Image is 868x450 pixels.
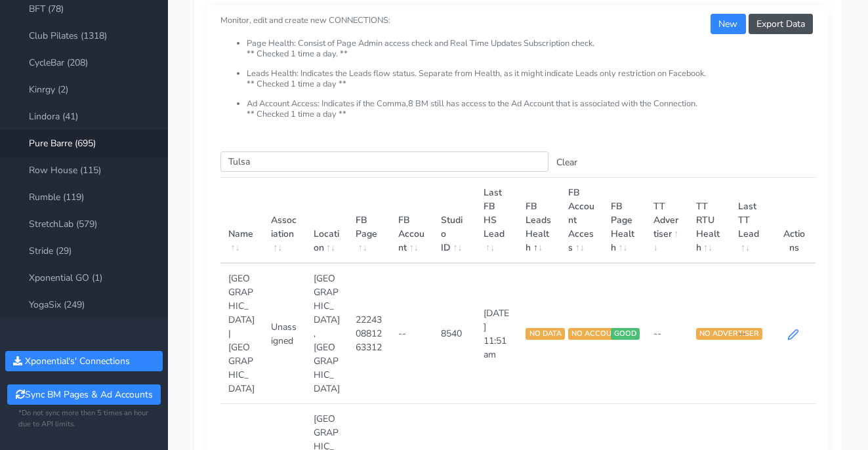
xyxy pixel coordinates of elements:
td: 8540 [433,263,476,404]
td: -- [390,263,433,404]
th: Last TT Lead [730,178,773,264]
button: Xponential's' Connections [5,351,163,371]
td: [GEOGRAPHIC_DATA],[GEOGRAPHIC_DATA] [306,263,348,404]
th: TT Advertiser [646,178,688,264]
td: -- [730,263,773,404]
button: New [711,14,745,34]
td: 222430881263312 [348,263,390,404]
th: FB Account [390,178,433,264]
button: Clear [548,152,585,173]
th: Name [220,178,263,264]
li: Ad Account Access: Indicates if the Comma,8 BM still has access to the Ad Account that is associa... [247,99,816,119]
th: FB Page [348,178,390,264]
li: Page Health: Consist of Page Admin access check and Real Time Updates Subscription check. ** Chec... [247,39,816,69]
th: Last FB HS Lead [476,178,518,264]
span: NO ACCOUNT [568,328,625,340]
th: TT RTU Health [688,178,731,264]
td: -- [646,263,688,404]
th: Studio ID [433,178,476,264]
td: [GEOGRAPHIC_DATA] | [GEOGRAPHIC_DATA] [220,263,263,404]
small: *Do not sync more then 5 times an hour due to API limits. [18,408,150,430]
th: Actions [773,178,816,264]
span: GOOD [611,328,640,340]
li: Leads Health: Indicates the Leads flow status. Separate from Health, as it might indicate Leads o... [247,69,816,99]
td: [DATE] 11:51am [476,263,518,404]
button: Sync BM Pages & Ad Accounts [7,384,160,405]
th: FB Account Access [560,178,603,264]
th: Location [306,178,348,264]
small: Monitor, edit and create new CONNECTIONS: [220,4,816,119]
th: FB Leads Health [518,178,560,264]
span: NO ADVERTISER [696,328,762,340]
td: Unassigned [263,263,306,404]
th: FB Page Health [603,178,646,264]
button: Export Data [749,14,813,34]
input: enter text you want to search [220,152,548,172]
th: Association [263,178,306,264]
span: NO DATA [526,328,564,340]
